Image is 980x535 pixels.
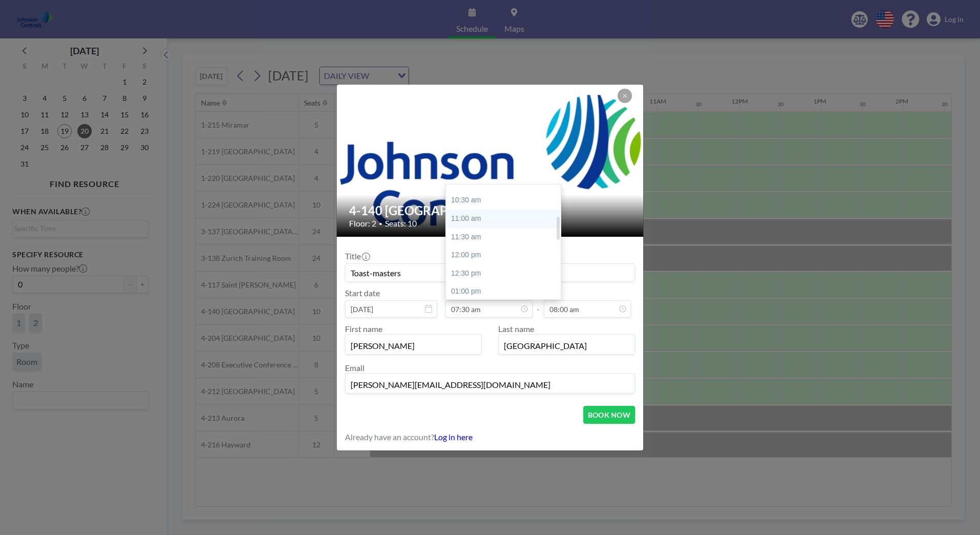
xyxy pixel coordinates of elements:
label: First name [345,324,382,334]
div: 12:30 pm [446,264,566,283]
input: Last name [499,337,635,354]
label: Email [345,363,364,373]
label: Start date [345,288,380,298]
input: Email [345,376,635,393]
label: Last name [498,324,534,334]
label: Title [345,251,369,261]
h2: 4-140 [GEOGRAPHIC_DATA] [349,203,632,218]
div: 01:00 pm [446,282,566,301]
input: First name [345,337,481,354]
input: Guest reservation [345,264,635,281]
button: BOOK NOW [583,406,635,424]
span: Already have an account? [345,432,434,442]
span: • [379,220,382,228]
div: 11:30 am [446,228,566,246]
span: - [537,292,540,314]
img: 537.png [337,74,644,247]
div: 11:00 am [446,210,566,228]
span: Seats: 10 [385,218,417,229]
div: 10:30 am [446,191,566,210]
a: Log in here [434,432,473,442]
div: 12:00 pm [446,246,566,264]
span: Floor: 2 [349,218,376,229]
